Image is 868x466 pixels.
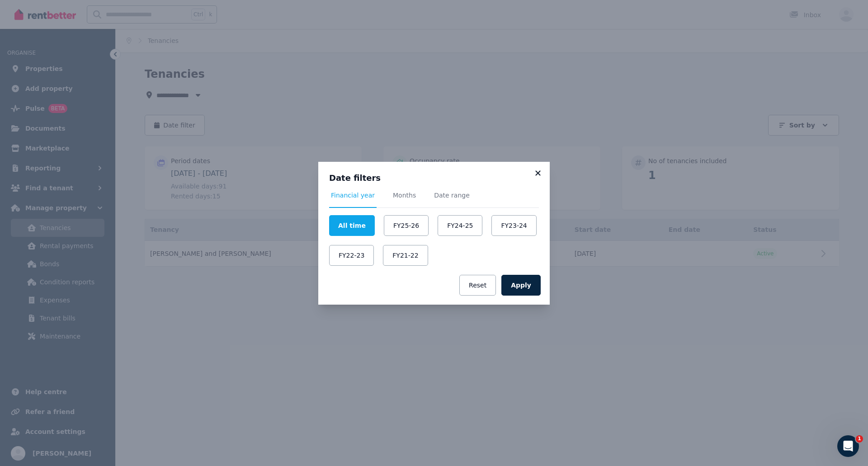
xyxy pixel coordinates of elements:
[459,275,496,296] button: Reset
[837,435,859,457] iframe: Intercom live chat
[329,173,539,184] h3: Date filters
[501,275,541,296] button: Apply
[438,215,482,236] button: FY24-25
[434,191,470,200] span: Date range
[331,191,375,200] span: Financial year
[329,191,539,208] nav: Tabs
[384,215,429,236] button: FY25-26
[329,215,375,236] button: All time
[393,191,416,200] span: Months
[856,435,863,442] span: 1
[491,215,536,236] button: FY23-24
[383,245,428,266] button: FY21-22
[329,245,374,266] button: FY22-23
